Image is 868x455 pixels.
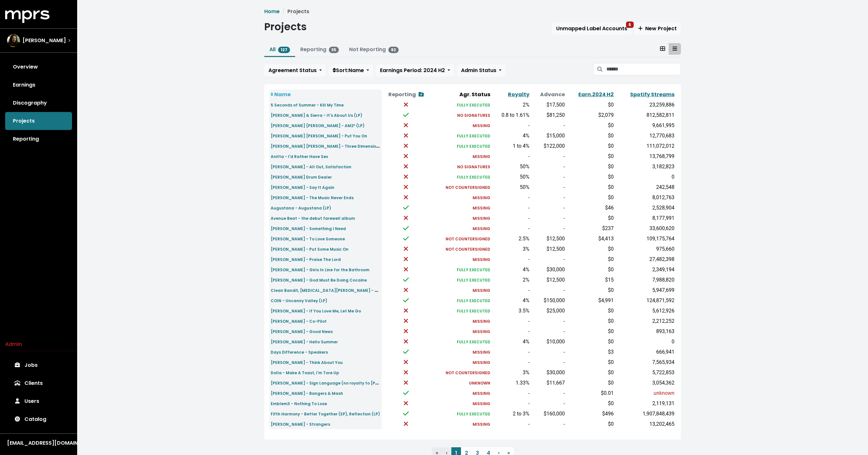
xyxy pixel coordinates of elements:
span: $122,000 [544,143,565,149]
td: $0 [566,120,615,131]
td: - [531,388,566,398]
a: [PERSON_NAME] [PERSON_NAME] - AM2* (LP) [271,122,365,129]
button: New Project [634,23,681,35]
svg: Table View [673,46,677,51]
span: Earnings Period: 2024 H2 [380,67,445,74]
td: 4% [492,265,531,275]
td: 0.8 to 1.61% [492,110,531,120]
a: [PERSON_NAME] - Good News [271,328,333,335]
a: [PERSON_NAME] - Say It Again [271,183,334,191]
a: All127 [269,46,290,53]
nav: breadcrumb [264,8,681,15]
a: Fifth Harmony - Better Together (EP), Reflection (LP) [271,410,380,417]
small: FULLY EXECUTED [457,339,490,345]
small: MISSING [473,216,490,221]
td: - [492,326,531,337]
span: New Project [638,25,677,32]
th: Agr. Status [430,89,492,100]
td: $0 [566,265,615,275]
a: [PERSON_NAME] - Praise The Lord [271,255,341,263]
td: - [531,419,566,429]
td: $15 [566,275,615,285]
button: Agreement Status [264,64,326,77]
td: $4,991 [566,295,615,306]
td: 0 [615,337,676,347]
a: [PERSON_NAME] - If You Love Me, Let Me Go [271,307,361,314]
a: Jobs [5,356,72,374]
button: Admin Status [457,64,506,77]
span: $15,000 [547,133,565,139]
td: 3.5% [492,306,531,316]
a: Anitta - I'd Rather Have Sex [271,153,328,160]
a: [PERSON_NAME] [PERSON_NAME] - Put You On [271,132,367,139]
span: $11,667 [547,380,565,386]
small: MISSING [473,391,490,396]
svg: Card View [660,46,665,51]
small: FULLY EXECUTED [457,277,490,283]
small: [PERSON_NAME] - Girls In Line for the Bathroom [271,267,369,273]
th: Advance [531,89,566,100]
small: [PERSON_NAME] - Praise The Lord [271,257,341,262]
a: [PERSON_NAME] - Put Some Music On [271,245,348,253]
small: FULLY EXECUTED [457,308,490,314]
button: [EMAIL_ADDRESS][DOMAIN_NAME] [5,439,72,447]
td: - [492,223,531,234]
td: 33,600,620 [615,223,676,234]
a: Dolla - Make A Toast, I'm Tore Up [271,369,339,376]
td: 4% [492,131,531,141]
small: Fifth Harmony - Better Together (EP), Reflection (LP) [271,411,380,417]
a: Earn.2024 H2 [578,91,614,98]
small: [PERSON_NAME] - Sign Language (no royalty to [PERSON_NAME]) [271,379,407,386]
td: $0 [566,141,615,151]
span: 35 [329,47,339,53]
td: 7,565,934 [615,357,676,367]
small: [PERSON_NAME] [PERSON_NAME] - Three Dimensions Deep (LP) [271,142,402,150]
td: 812,582,811 [615,110,676,120]
a: Royalty [508,91,529,98]
small: NOT COUNTERSIGNED [446,246,490,252]
input: Search projects [606,63,681,75]
td: $0 [566,254,615,265]
img: The selected account / producer [7,34,20,47]
small: Dolla - Make A Toast, I'm Tore Up [271,370,339,376]
td: $2,079 [566,110,615,120]
td: $0 [566,326,615,337]
td: - [531,357,566,367]
td: - [531,120,566,131]
a: Reporting [5,130,72,148]
td: $0 [566,419,615,429]
small: FULLY EXECUTED [457,267,490,273]
a: [PERSON_NAME] - To Love Someone [271,235,345,242]
td: - [492,151,531,162]
small: NOT COUNTERSIGNED [446,185,490,190]
td: 2,212,252 [615,316,676,326]
td: 27,482,398 [615,254,676,265]
td: 893,163 [615,326,676,337]
small: NOT COUNTERSIGNED [446,236,490,242]
small: [PERSON_NAME] & Sierra - It's About Us (LP) [271,113,362,118]
span: 92 [388,47,399,53]
td: - [531,326,566,337]
td: $0 [566,378,615,388]
a: Emblem3 - Nothing To Lose [271,400,327,407]
td: 2% [492,100,531,110]
td: 1.33% [492,378,531,388]
small: FULLY EXECUTED [457,102,490,108]
a: Spotify Streams [630,91,674,98]
td: 12,770,683 [615,131,676,141]
td: 4% [492,337,531,347]
td: 2 to 3% [492,409,531,419]
td: $46 [566,203,615,213]
a: [PERSON_NAME] - Hello Summer [271,338,338,345]
td: 2,528,904 [615,203,676,213]
td: $0 [566,244,615,254]
td: - [492,192,531,203]
small: [PERSON_NAME] - All Out, Satisfaction [271,164,351,170]
a: [PERSON_NAME] - God Must Be Doing Cocaine [271,276,367,283]
small: FULLY EXECUTED [457,174,490,180]
a: [PERSON_NAME] & Sierra - It's About Us (LP) [271,111,362,119]
td: 1,907,848,439 [615,409,676,419]
td: - [531,285,566,295]
a: Earnings [5,76,72,94]
td: - [531,347,566,357]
